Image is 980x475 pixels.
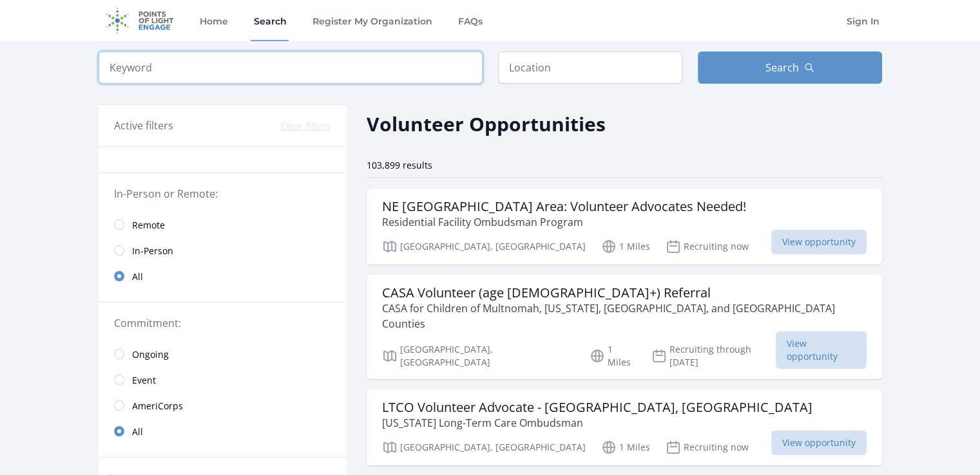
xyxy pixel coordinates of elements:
a: AmeriCorps [99,393,346,418]
h3: Active filters [114,118,173,133]
p: 1 Miles [601,239,650,254]
a: LTCO Volunteer Advocate - [GEOGRAPHIC_DATA], [GEOGRAPHIC_DATA] [US_STATE] Long-Term Care Ombudsma... [367,389,882,465]
a: All [99,263,346,289]
p: Recruiting now [666,239,749,254]
span: Event [132,374,156,387]
a: In-Person [99,237,346,263]
span: Remote [132,219,165,232]
a: NE [GEOGRAPHIC_DATA] Area: Volunteer Advocates Needed! Residential Facility Ombudsman Program [GE... [367,189,882,265]
p: Recruiting now [666,440,749,455]
span: AmeriCorps [132,400,183,413]
span: All [132,425,143,438]
span: View opportunity [771,431,867,455]
p: [US_STATE] Long-Term Care Ombudsman [382,415,812,431]
input: Keyword [99,51,483,84]
p: Recruiting through [DATE] [651,343,776,369]
legend: Commitment: [114,315,331,331]
span: View opportunity [776,331,867,369]
p: [GEOGRAPHIC_DATA], [GEOGRAPHIC_DATA] [382,440,586,455]
p: Residential Facility Ombudsman Program [382,214,746,230]
span: View opportunity [771,230,867,254]
button: Search [698,51,882,84]
legend: In-Person or Remote: [114,186,331,201]
p: 1 Miles [590,343,636,369]
span: Ongoing [132,348,169,361]
span: Search [765,60,799,75]
a: CASA Volunteer (age [DEMOGRAPHIC_DATA]+) Referral CASA for Children of Multnomah, [US_STATE], [GE... [367,275,882,379]
p: [GEOGRAPHIC_DATA], [GEOGRAPHIC_DATA] [382,239,586,254]
a: Remote [99,212,346,237]
p: CASA for Children of Multnomah, [US_STATE], [GEOGRAPHIC_DATA], and [GEOGRAPHIC_DATA] Counties [382,301,867,331]
input: Location [498,51,682,84]
p: 1 Miles [601,440,650,455]
span: 103,899 results [367,159,432,171]
a: Event [99,367,346,393]
h3: CASA Volunteer (age [DEMOGRAPHIC_DATA]+) Referral [382,285,867,301]
a: All [99,418,346,444]
span: All [132,270,143,283]
p: [GEOGRAPHIC_DATA], [GEOGRAPHIC_DATA] [382,343,575,369]
span: In-Person [132,245,173,257]
h3: LTCO Volunteer Advocate - [GEOGRAPHIC_DATA], [GEOGRAPHIC_DATA] [382,400,812,415]
button: Clear filters [281,120,331,133]
a: Ongoing [99,341,346,367]
h3: NE [GEOGRAPHIC_DATA] Area: Volunteer Advocates Needed! [382,199,746,214]
h2: Volunteer Opportunities [367,109,606,138]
